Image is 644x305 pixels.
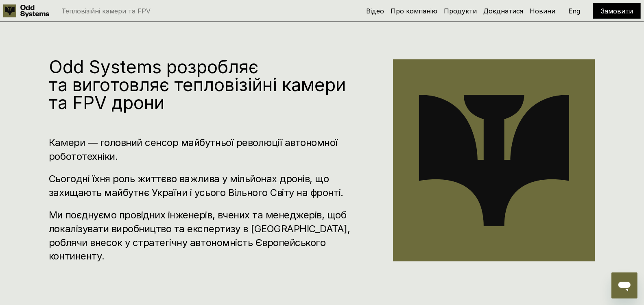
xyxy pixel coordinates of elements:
a: Доєднатися [483,7,523,15]
a: Відео [366,7,384,15]
h3: Камери — головний сенсор майбутньої революції автономної робототехніки. [49,136,369,163]
a: Замовити [601,7,633,15]
h3: Сьогодні їхня роль життєво важлива у мільйонах дронів, що захищають майбутнє України і усього Віл... [49,172,369,199]
a: Новини [530,7,555,15]
h3: Ми поєднуємо провідних інженерів, вчених та менеджерів, щоб локалізувати виробництво та експертиз... [49,208,369,263]
a: Продукти [444,7,477,15]
a: Про компанію [391,7,437,15]
p: Eng [569,8,581,14]
iframe: Button to launch messaging window, conversation in progress [611,272,637,298]
p: Тепловізійні камери та FPV [61,8,151,14]
h1: Odd Systems розробляє та виготовляє тепловізійні камери та FPV дрони [49,58,369,111]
